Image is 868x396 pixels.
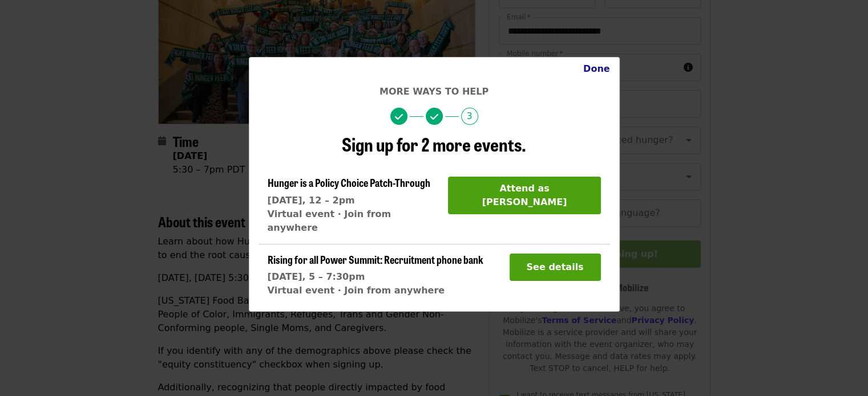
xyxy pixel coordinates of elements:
[342,130,526,157] span: Sign up for 2 more events.
[380,86,488,97] span: More ways to help
[448,177,600,214] button: Attend as [PERSON_NAME]
[268,194,439,207] div: [DATE], 12 – 2pm
[268,252,483,267] span: Rising for all Power Summit: Recruitment phone bank
[268,177,439,235] a: Hunger is a Policy Choice Patch-Through[DATE], 12 – 2pmVirtual event · Join from anywhere
[430,112,438,123] i: check icon
[510,254,601,281] button: See details
[395,112,403,123] i: check icon
[268,284,483,297] div: Virtual event · Join from anywhere
[461,108,478,125] span: 3
[574,58,619,80] button: Close
[510,262,601,272] a: See details
[268,175,430,190] span: Hunger is a Policy Choice Patch-Through
[268,270,483,284] div: [DATE], 5 – 7:30pm
[268,254,483,298] a: Rising for all Power Summit: Recruitment phone bank[DATE], 5 – 7:30pmVirtual event · Join from an...
[268,207,439,235] div: Virtual event · Join from anywhere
